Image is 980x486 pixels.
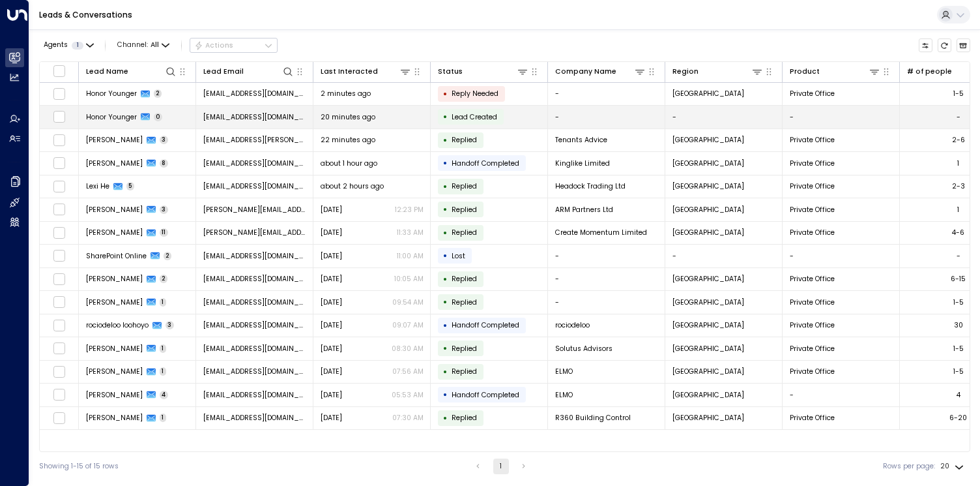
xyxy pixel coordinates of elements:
[443,201,448,218] div: •
[394,274,424,284] p: 10:05 AM
[555,181,626,191] span: Headock Trading Ltd
[86,159,143,168] span: Athanasios Mougios
[203,112,306,122] span: honor.younger@tavexbullion.co.uk
[203,65,295,78] div: Lead Email
[790,413,835,423] span: Private Office
[321,413,342,423] span: Yesterday
[321,390,342,400] span: Yesterday
[555,413,631,423] span: R360 Building Control
[790,66,820,78] div: Product
[86,320,149,330] span: rociodeloo loohoyo
[555,135,607,145] span: Tenants Advice
[203,320,306,330] span: rociodelhfer@gmail.com
[321,251,342,261] span: Yesterday
[672,89,744,99] span: London
[321,65,412,78] div: Last Interacted
[438,66,463,78] div: Status
[443,247,448,264] div: •
[790,320,835,330] span: Private Office
[160,414,167,422] span: 1
[53,319,65,331] span: Toggle select row
[672,367,744,376] span: London
[203,251,306,261] span: no-reply@sharepointonline.com
[321,112,375,122] span: 20 minutes ago
[452,181,477,191] span: Replied
[392,320,424,330] p: 09:07 AM
[790,65,881,78] div: Product
[665,245,783,267] td: -
[555,66,616,78] div: Company Name
[321,89,371,99] span: 2 minutes ago
[203,66,244,78] div: Lead Email
[160,205,169,214] span: 3
[203,367,306,376] span: emma.chandler95@outlook.com
[952,135,965,145] div: 2-6
[160,228,169,237] span: 11
[203,228,306,237] span: amelia.coll@create-momentum.co.uk
[672,297,744,307] span: London
[397,228,424,237] p: 11:33 AM
[321,205,342,215] span: Yesterday
[672,344,744,354] span: London
[443,294,448,311] div: •
[957,112,960,122] div: -
[86,135,143,145] span: Caitie Kennedy
[452,112,497,122] span: Lead Created
[203,181,306,191] span: xxhelexi@gmail.com
[203,205,306,215] span: alexander.mignone@gmail.com
[53,273,65,285] span: Toggle select row
[555,390,573,400] span: ELMO
[53,365,65,378] span: Toggle select row
[39,461,119,472] div: Showing 1-15 of 15 rows
[452,344,477,354] span: Replied
[321,274,342,284] span: Yesterday
[53,111,65,123] span: Toggle select row
[53,87,65,100] span: Toggle select row
[443,155,448,172] div: •
[39,9,132,20] a: Leads & Conversations
[321,228,342,237] span: Yesterday
[151,41,159,49] span: All
[452,159,519,168] span: Handoff Completed
[919,38,933,53] button: Customize
[203,159,306,168] span: thana@kinglikeconcierge.com
[86,390,143,400] span: Emma Chandler
[392,413,424,423] p: 07:30 AM
[203,89,306,99] span: honor.younger@tavexbullion.co.uk
[783,245,900,267] td: -
[452,228,477,237] span: Replied
[555,159,610,168] span: Kinglike Limited
[166,321,175,329] span: 3
[203,274,306,284] span: aohorne9@gmail.com
[194,41,234,50] div: Actions
[883,461,935,472] label: Rows per page:
[53,226,65,239] span: Toggle select row
[790,159,835,168] span: Private Office
[452,367,477,376] span: Replied
[53,204,65,216] span: Toggle select row
[443,271,448,288] div: •
[452,251,465,261] span: Lost
[53,296,65,309] span: Toggle select row
[86,413,143,423] span: Martin Smith
[164,252,172,260] span: 2
[953,89,964,99] div: 1-5
[452,413,477,423] span: Replied
[392,390,424,400] p: 05:53 AM
[443,363,448,380] div: •
[555,205,613,215] span: ARM Partners Ltd
[452,135,477,145] span: Replied
[203,390,306,400] span: emma.chandler95@outlook.com
[86,181,109,191] span: Lexi He
[790,89,835,99] span: Private Office
[548,106,665,129] td: -
[790,274,835,284] span: Private Office
[154,89,162,98] span: 2
[443,340,448,357] div: •
[790,181,835,191] span: Private Office
[86,65,177,78] div: Lead Name
[113,38,173,52] span: Channel:
[53,250,65,262] span: Toggle select row
[397,251,424,261] p: 11:00 AM
[953,367,964,376] div: 1-5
